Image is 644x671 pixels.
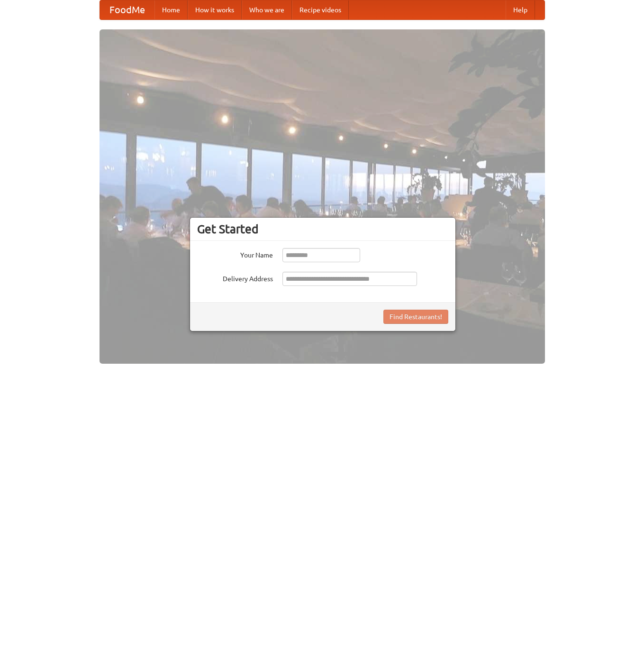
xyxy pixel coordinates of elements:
[197,248,273,260] label: Your Name
[506,0,535,19] a: Help
[188,0,242,19] a: How it works
[292,0,349,19] a: Recipe videos
[154,0,188,19] a: Home
[242,0,292,19] a: Who we are
[197,272,273,284] label: Delivery Address
[197,222,448,236] h3: Get Started
[100,0,154,19] a: FoodMe
[383,310,448,324] button: Find Restaurants!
